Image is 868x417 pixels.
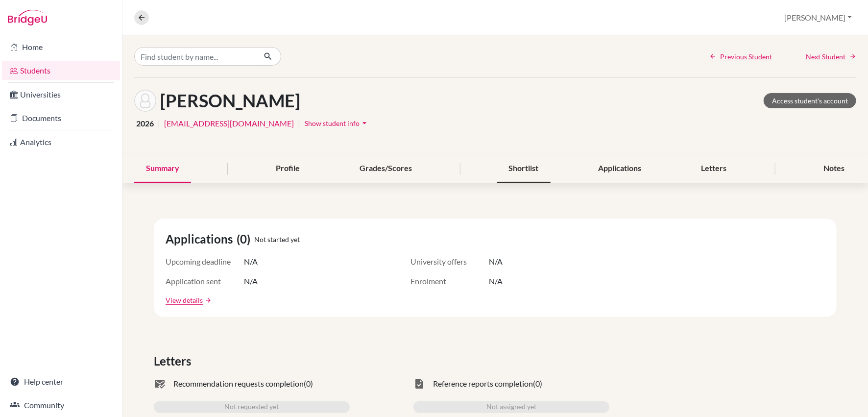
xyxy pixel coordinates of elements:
[2,37,120,57] a: Home
[166,256,244,268] span: Upcoming deadline
[166,275,244,287] span: Application sent
[244,275,258,287] span: N/A
[348,154,424,183] div: Grades/Scores
[166,295,203,305] a: View details
[2,395,120,415] a: Community
[410,256,489,268] span: University offers
[154,378,166,390] span: mark_email_read
[166,230,237,248] span: Applications
[806,51,856,62] a: Next Student
[410,275,489,287] span: Enrolment
[497,154,551,183] div: Shortlist
[2,61,120,80] a: Students
[764,93,856,108] a: Access student's account
[160,90,300,111] h1: [PERSON_NAME]
[244,256,258,268] span: N/A
[720,51,772,62] span: Previous Student
[709,51,772,62] a: Previous Student
[158,118,160,129] span: |
[2,108,120,128] a: Documents
[806,51,845,62] span: Next Student
[305,119,360,127] span: Show student info
[136,118,154,129] span: 2026
[2,372,120,392] a: Help center
[489,256,503,268] span: N/A
[2,85,120,104] a: Universities
[264,154,312,183] div: Profile
[489,275,503,287] span: N/A
[533,378,542,390] span: (0)
[780,8,856,27] button: [PERSON_NAME]
[237,230,254,248] span: (0)
[360,118,369,128] i: arrow_drop_down
[304,378,313,390] span: (0)
[486,401,536,413] span: Not assigned yet
[2,132,120,152] a: Analytics
[304,116,370,131] button: Show student infoarrow_drop_down
[134,154,191,183] div: Summary
[203,297,212,304] a: arrow_forward
[164,118,294,129] a: [EMAIL_ADDRESS][DOMAIN_NAME]
[812,154,856,183] div: Notes
[8,10,47,25] img: Bridge-U
[254,234,300,245] span: Not started yet
[154,352,195,370] span: Letters
[690,154,739,183] div: Letters
[134,90,156,112] img: Laura Háry's avatar
[298,118,300,129] span: |
[173,378,304,390] span: Recommendation requests completion
[433,378,533,390] span: Reference reports completion
[587,154,653,183] div: Applications
[413,378,425,390] span: task
[225,401,279,413] span: Not requested yet
[134,47,256,66] input: Find student by name...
